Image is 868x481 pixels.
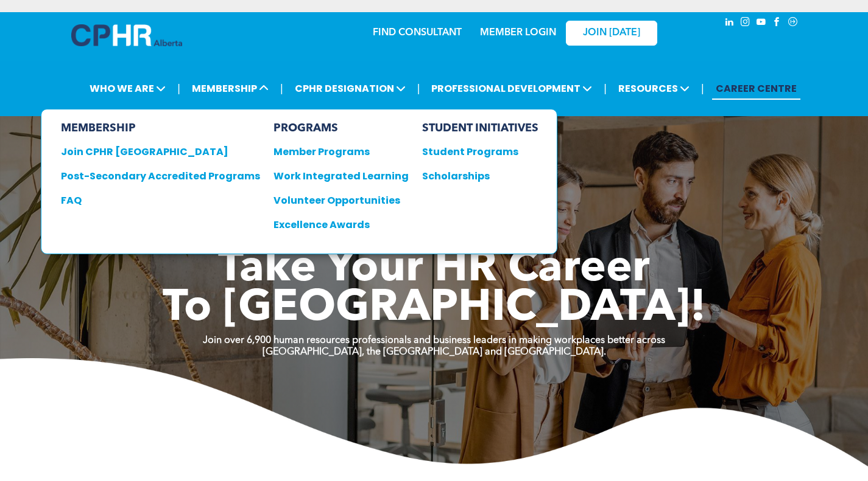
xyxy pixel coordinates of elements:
[755,15,768,32] a: youtube
[86,77,169,100] span: WHO WE ARE
[273,168,409,184] a: Work Integrated Learning
[61,144,240,159] div: Join CPHR [GEOGRAPHIC_DATA]
[280,76,283,101] li: |
[163,287,706,331] span: To [GEOGRAPHIC_DATA]!
[604,76,607,101] li: |
[61,122,260,135] div: MEMBERSHIP
[263,347,606,357] strong: [GEOGRAPHIC_DATA], the [GEOGRAPHIC_DATA] and [GEOGRAPHIC_DATA].
[428,77,596,100] span: PROFESSIONAL DEVELOPMENT
[422,144,527,159] div: Student Programs
[188,77,272,100] span: MEMBERSHIP
[422,168,527,184] div: Scholarships
[615,77,693,100] span: RESOURCES
[422,144,538,159] a: Student Programs
[273,144,395,159] div: Member Programs
[61,144,260,159] a: Join CPHR [GEOGRAPHIC_DATA]
[203,336,665,345] strong: Join over 6,900 human resources professionals and business leaders in making workplaces better ac...
[273,193,395,208] div: Volunteer Opportunities
[291,77,409,100] span: CPHR DESIGNATION
[61,193,260,208] a: FAQ
[786,15,800,32] a: Social network
[723,15,736,32] a: linkedin
[61,193,240,208] div: FAQ
[273,168,395,184] div: Work Integrated Learning
[218,247,650,291] span: Take Your HR Career
[422,122,538,135] div: STUDENT INITIATIVES
[712,77,800,100] a: CAREER CENTRE
[177,76,180,101] li: |
[273,193,409,208] a: Volunteer Opportunities
[417,76,420,101] li: |
[771,15,784,32] a: facebook
[61,168,260,184] a: Post-Secondary Accredited Programs
[566,21,657,46] a: JOIN [DATE]
[273,217,395,232] div: Excellence Awards
[480,28,556,38] a: MEMBER LOGIN
[61,168,240,184] div: Post-Secondary Accredited Programs
[583,27,640,39] span: JOIN [DATE]
[373,28,462,38] a: FIND CONSULTANT
[422,168,538,184] a: Scholarships
[701,76,704,101] li: |
[273,122,409,135] div: PROGRAMS
[71,24,182,46] img: A blue and white logo for cp alberta
[739,15,752,32] a: instagram
[273,217,409,232] a: Excellence Awards
[273,144,409,159] a: Member Programs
